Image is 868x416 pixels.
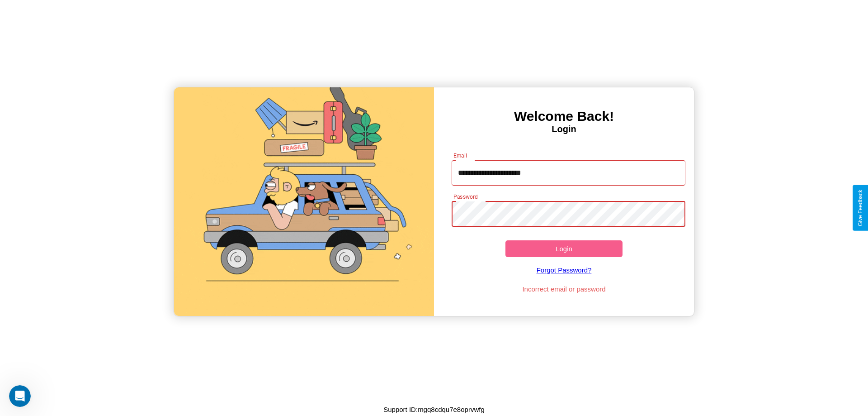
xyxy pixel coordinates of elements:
label: Email [453,152,467,159]
button: Login [505,240,623,257]
h4: Login [434,124,694,134]
a: Forgot Password? [447,257,681,283]
p: Incorrect email or password [447,283,681,295]
img: gif [174,87,434,316]
p: Support ID: mgq8cdqu7e8oprvwfg [383,403,484,416]
iframe: Intercom live chat [9,385,31,407]
div: Give Feedback [857,190,863,226]
label: Password [453,193,477,201]
h3: Welcome Back! [434,109,694,124]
